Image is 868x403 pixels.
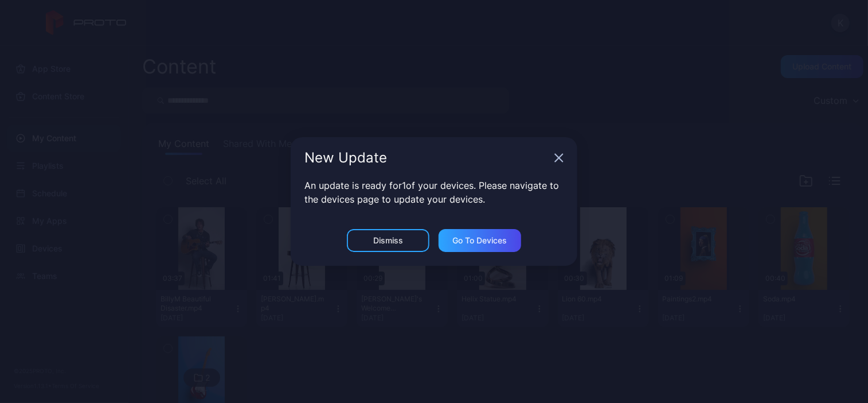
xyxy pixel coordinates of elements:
[304,179,564,206] p: An update is ready for 1 of your devices. Please navigate to the devices page to update your devi...
[453,236,507,245] div: Go to devices
[373,236,403,245] div: Dismiss
[439,229,521,252] button: Go to devices
[304,151,550,165] div: New Update
[347,229,429,252] button: Dismiss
